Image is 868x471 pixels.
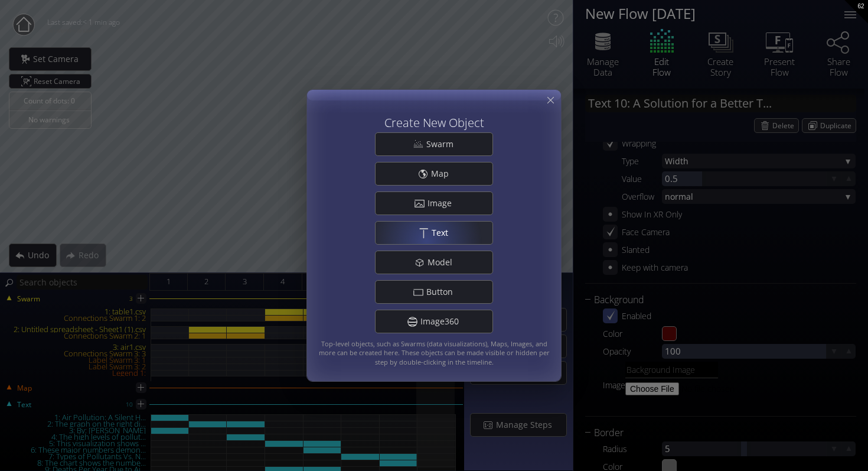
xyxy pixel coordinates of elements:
[420,316,466,327] span: Image360
[426,138,461,150] span: Swarm
[431,227,455,239] span: Text
[430,168,456,180] span: Map
[316,339,552,366] span: Top-level objects, such as Swarms (data visualizations), Maps, Images, and more can be created he...
[427,256,459,268] span: Model
[427,197,459,209] span: Image
[345,116,523,129] h3: Create New Object
[426,286,460,298] span: Button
